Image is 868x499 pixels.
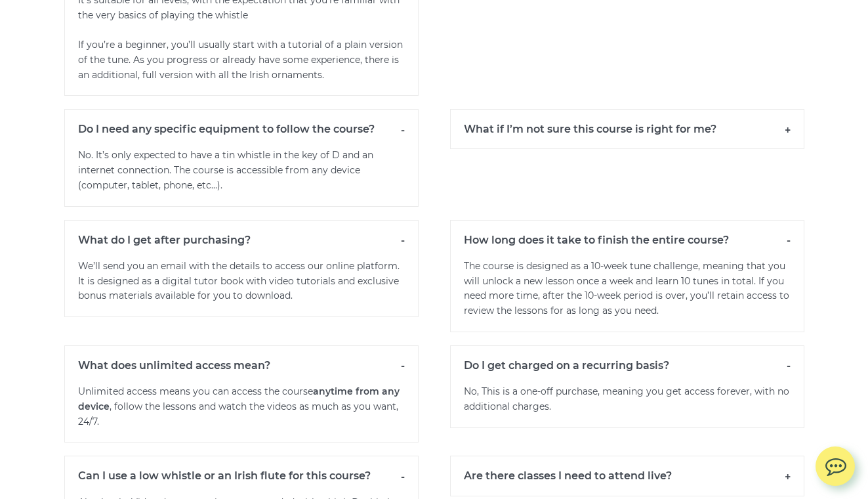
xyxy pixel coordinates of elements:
h6: What does unlimited access mean? [64,345,419,385]
h6: What if I’m not sure this course is right for me? [450,109,804,149]
h6: Do I need any specific equipment to follow the course? [64,109,419,148]
strong: anytime from any device [78,385,400,412]
p: No. It’s only expected to have a tin whistle in the key of D and an internet connection. The cour... [64,148,419,206]
p: We’ll send you an email with the details to access our online platform. It is designed as a digit... [64,259,419,317]
h6: Do I get charged on a recurring basis? [450,345,804,385]
p: No, This is a one-off purchase, meaning you get access forever, with no additional charges. [450,384,804,428]
img: chat.svg [816,446,855,480]
h6: How long does it take to finish the entire course? [450,220,804,259]
p: Unlimited access means you can access the course , follow the lessons and watch the videos as muc... [64,384,419,443]
p: The course is designed as a 10-week tune challenge, meaning that you will unlock a new lesson onc... [450,259,804,332]
h6: Can I use a low whistle or an Irish flute for this course? [64,456,419,495]
h6: What do I get after purchasing? [64,220,419,259]
h6: Are there classes I need to attend live? [450,456,804,496]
